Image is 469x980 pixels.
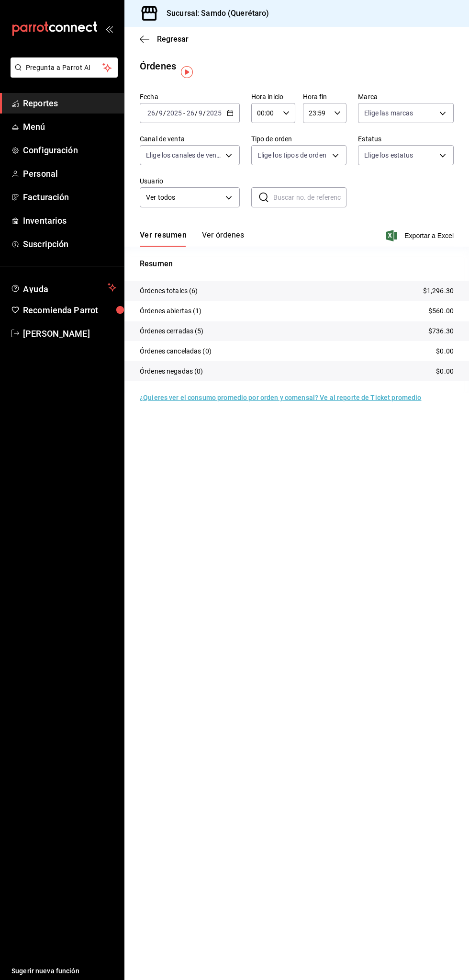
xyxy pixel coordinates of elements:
[23,327,116,340] span: [PERSON_NAME]
[206,109,222,117] input: ----
[140,258,454,270] p: Resumen
[7,69,118,80] a: Pregunta a Parrot AI
[11,966,116,976] span: Sugerir nueva función
[198,109,203,117] input: --
[273,188,347,207] input: Buscar no. de referencia
[166,109,182,117] input: ----
[140,306,202,316] p: Órdenes abiertas (1)
[195,109,198,117] span: /
[140,326,204,336] p: Órdenes cerradas (5)
[428,306,454,316] p: $560.00
[140,366,203,376] p: Órdenes negadas (0)
[140,136,240,142] label: Canal de venta
[358,136,454,142] label: Estatus
[26,63,103,73] span: Pregunta a Parrot AI
[23,238,116,251] span: Suscripción
[23,214,116,227] span: Inventarios
[23,282,104,293] span: Ayuda
[140,34,189,44] button: Regresar
[251,93,295,100] label: Hora inicio
[436,346,454,356] p: $0.00
[183,109,185,117] span: -
[140,230,244,247] div: navigation tabs
[251,136,347,142] label: Tipo de orden
[23,120,116,133] span: Menú
[159,8,269,19] h3: Sucursal: Samdo (Querétaro)
[140,346,212,356] p: Órdenes canceladas (0)
[364,108,413,118] span: Elige las marcas
[140,59,176,73] div: Órdenes
[147,109,156,117] input: --
[303,93,347,100] label: Hora fin
[157,34,189,44] span: Regresar
[257,150,326,160] span: Elige los tipos de orden
[163,109,166,117] span: /
[23,191,116,204] span: Facturación
[23,97,116,110] span: Reportes
[140,394,421,401] a: ¿Quieres ver el consumo promedio por orden y comensal? Ve al reporte de Ticket promedio
[140,93,240,100] label: Fecha
[388,230,454,241] button: Exportar a Excel
[203,109,206,117] span: /
[23,167,116,180] span: Personal
[358,93,454,100] label: Marca
[146,150,222,160] span: Elige los canales de venta
[158,109,163,117] input: --
[186,109,195,117] input: --
[140,286,198,296] p: Órdenes totales (6)
[181,66,193,78] img: Tooltip marker
[23,144,116,157] span: Configuración
[11,57,118,78] button: Pregunta a Parrot AI
[105,25,113,33] button: open_drawer_menu
[202,230,244,247] button: Ver órdenes
[436,366,454,376] p: $0.00
[423,286,454,296] p: $1,296.30
[140,230,187,247] button: Ver resumen
[23,304,116,317] span: Recomienda Parrot
[140,178,240,184] label: Usuario
[146,193,222,203] span: Ver todos
[364,150,413,160] span: Elige los estatus
[156,109,158,117] span: /
[428,326,454,336] p: $736.30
